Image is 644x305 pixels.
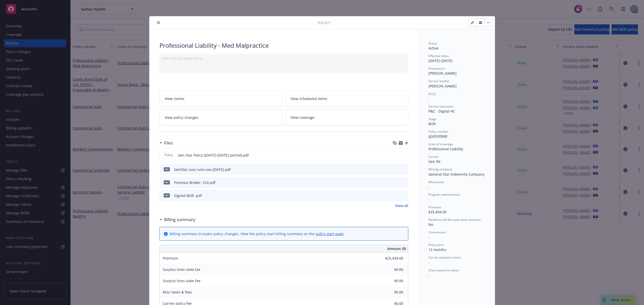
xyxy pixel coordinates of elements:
a: policy start page [316,231,344,236]
span: AC(s) [428,92,436,96]
span: Policy [318,20,330,25]
span: Policy term [428,243,444,247]
span: Lines of coverage [428,142,453,146]
a: View coverage [285,110,408,125]
span: General Star Indemnity Company [428,172,485,177]
div: Professional Liability - Med Malpractice [159,41,408,50]
button: preview file [402,193,406,198]
input: 0.00 [374,255,406,262]
div: Add internal notes here... [162,56,406,61]
div: [DATE] - [DATE] [428,54,485,63]
span: Status [428,41,437,45]
button: download file [394,167,398,172]
span: BOR [428,121,436,126]
span: pdf [164,193,170,197]
span: Policy [164,153,174,157]
span: - [428,184,430,189]
input: 0.00 [374,277,406,285]
button: download file [394,193,398,198]
span: Stage [428,117,436,121]
button: download file [393,152,397,158]
span: - [428,96,430,101]
a: View all [395,203,408,208]
span: Writing company [428,167,452,171]
span: pdf [164,167,170,171]
div: Professional Liability [428,146,485,151]
span: pdf [164,180,170,184]
button: preview file [401,152,406,158]
span: Newfront will file state taxes and fees [428,218,481,222]
span: View coverage [291,115,314,120]
button: preview file [402,180,406,185]
span: P&C - Digital HC [428,109,455,114]
span: $25,434.00 [428,210,447,214]
span: Carrier payment status [428,255,461,260]
span: Premium [163,256,178,261]
span: - [428,197,430,202]
button: preview file [402,167,406,172]
span: View scheduled items [291,96,327,101]
span: Gen Star Policy ([DATE]-[DATE] period).pdf [178,152,249,158]
span: - [428,273,430,277]
div: Files [159,140,173,146]
span: Service lead(s) [428,79,449,83]
button: download file [394,180,398,185]
span: IJG933096B [428,134,447,139]
span: [PERSON_NAME] [428,84,457,88]
span: Commission [428,230,446,234]
span: Carrier [428,155,438,159]
span: Misc taxes & fees [163,290,192,294]
button: close [155,20,162,26]
h3: Files [164,140,173,146]
a: View policy changes [159,110,283,125]
span: [PERSON_NAME] [428,71,457,76]
span: Wholesaler [428,180,444,184]
span: No [428,222,433,227]
span: - [428,260,430,265]
span: Policy number [428,129,448,134]
span: Surplus lines state tax [163,267,200,272]
span: - [428,235,430,239]
span: Client payment status [428,268,459,272]
span: 12 months [428,247,446,252]
div: Previous Broker- COI.pdf [174,180,216,185]
div: Billing summary includes policy changes. View the policy start billing summary on the . [170,231,345,236]
span: Amount ($) [387,246,406,251]
div: Signed BOR .pdf [174,193,202,198]
div: GenStar Loss runs vao [DATE].pdf [174,167,231,172]
span: Active [428,46,438,50]
span: Producer(s) [428,66,445,71]
a: View claims [159,91,283,107]
span: Gen Re [428,159,440,164]
h3: Billing summary [164,216,195,223]
input: 0.00 [374,288,406,296]
span: Service lead team [428,104,454,109]
input: 0.00 [374,266,406,273]
span: Effective dates [428,54,449,58]
a: View scheduled items [285,91,408,107]
div: Billing summary [159,216,195,223]
span: Surplus lines state fee [163,278,200,283]
span: View claims [165,96,184,101]
span: Program administrator [428,192,461,197]
span: Premium [428,205,441,209]
span: View policy changes [165,115,198,120]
